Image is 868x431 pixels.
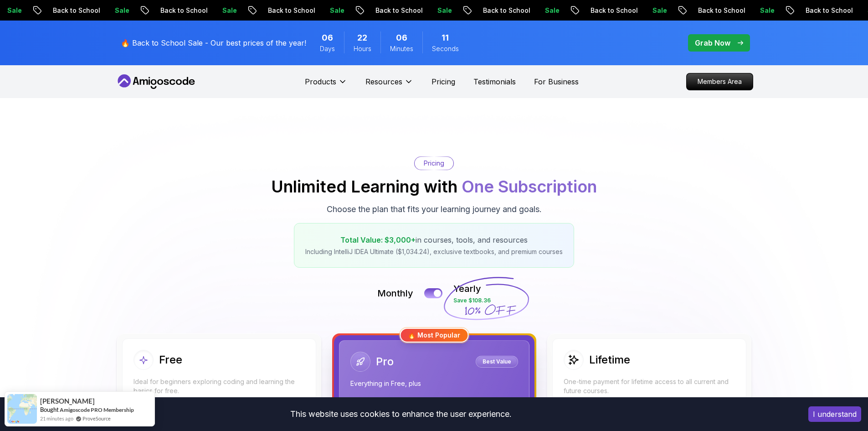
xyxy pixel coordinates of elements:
p: Sale [216,6,245,15]
a: Pricing [431,76,455,87]
button: Resources [365,76,413,94]
span: Minutes [390,44,413,53]
p: Back to School [476,6,538,15]
p: Everything in Free, plus [350,379,518,388]
p: Resources [365,76,402,87]
p: Grab Now [695,37,730,48]
p: Back to School [46,6,108,15]
a: Amigoscode PRO Membership [60,406,134,413]
span: 6 Minutes [396,31,407,44]
p: Sale [646,6,675,15]
span: Days [320,44,335,53]
p: Sale [108,6,137,15]
p: Sale [538,6,567,15]
p: Members Area [687,73,753,90]
span: Hours [354,44,371,53]
p: Sale [323,6,352,15]
a: Members Area [686,73,753,90]
p: Back to School [261,6,323,15]
span: Bought [40,406,59,413]
h2: Free [159,353,182,367]
span: 21 minutes ago [40,415,73,422]
a: For Business [534,76,579,87]
p: 🔥 Back to School Sale - Our best prices of the year! [121,37,306,48]
span: 6 Days [322,31,333,44]
p: Best Value [477,357,517,366]
p: Sale [431,6,460,15]
h2: Pro [376,354,394,369]
div: This website uses cookies to enhance the user experience. [7,404,795,424]
h2: Lifetime [589,353,630,367]
span: [PERSON_NAME] [40,397,95,405]
button: Accept cookies [808,406,861,422]
img: provesource social proof notification image [7,394,37,424]
p: Back to School [154,6,216,15]
p: One-time payment for lifetime access to all current and future courses. [564,377,735,395]
a: ProveSource [82,415,111,422]
p: Back to School [691,6,753,15]
p: Back to School [799,6,861,15]
button: Products [305,76,347,94]
p: Back to School [584,6,646,15]
span: Seconds [432,44,459,53]
p: Products [305,76,336,87]
p: Monthly [377,287,413,300]
p: Sale [0,6,30,15]
a: Testimonials [473,76,516,87]
p: Back to School [369,6,431,15]
span: 11 Seconds [442,31,449,44]
span: 22 Hours [357,31,367,44]
p: Sale [753,6,782,15]
p: Ideal for beginners exploring coding and learning the basics for free. [134,377,305,395]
